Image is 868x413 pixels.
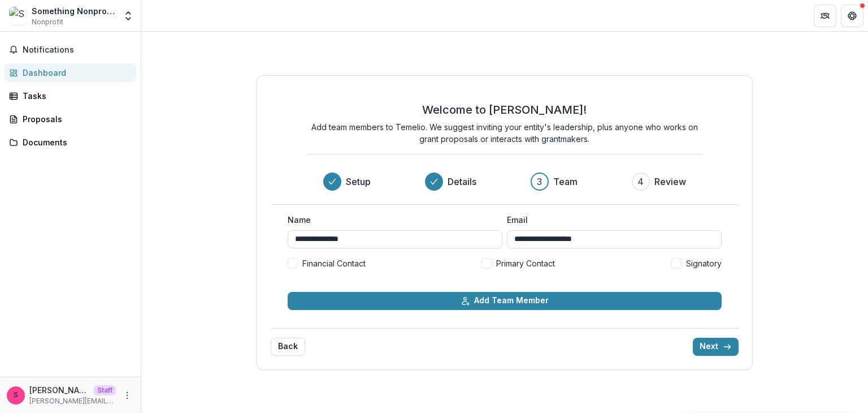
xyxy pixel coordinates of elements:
[654,175,686,188] h3: Review
[686,257,722,269] span: Signatory
[422,103,587,117] h2: Welcome to [PERSON_NAME]!
[5,110,136,128] a: Proposals
[496,257,555,269] span: Primary Contact
[537,175,542,188] div: 3
[120,5,136,27] button: Open entity switcher
[288,292,722,310] button: Add Team Member
[32,17,63,27] span: Nonprofit
[9,7,27,25] img: Something Nonprofit - 1
[637,175,644,188] div: 4
[288,214,496,226] label: Name
[120,389,134,402] button: More
[14,392,18,399] div: shawn@trytemelio.com
[693,338,739,356] button: Next
[5,133,136,152] a: Documents
[32,5,116,17] div: Something Nonprofit - 1
[23,67,127,79] div: Dashboard
[23,113,127,125] div: Proposals
[5,63,136,82] a: Dashboard
[29,384,89,396] p: [PERSON_NAME][EMAIL_ADDRESS][DOMAIN_NAME]
[5,87,136,105] a: Tasks
[346,175,371,188] h3: Setup
[507,214,715,226] label: Email
[302,257,366,269] span: Financial Contact
[841,5,863,27] button: Get Help
[553,175,578,188] h3: Team
[94,385,116,395] p: Staff
[29,396,116,406] p: [PERSON_NAME][EMAIL_ADDRESS][DOMAIN_NAME]
[323,173,686,191] div: Progress
[307,121,702,145] p: Add team members to Temelio. We suggest inviting your entity's leadership, plus anyone who works ...
[448,175,476,188] h3: Details
[23,45,132,55] span: Notifications
[5,41,136,59] button: Notifications
[23,90,127,102] div: Tasks
[23,136,127,148] div: Documents
[271,338,305,356] button: Back
[814,5,836,27] button: Partners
